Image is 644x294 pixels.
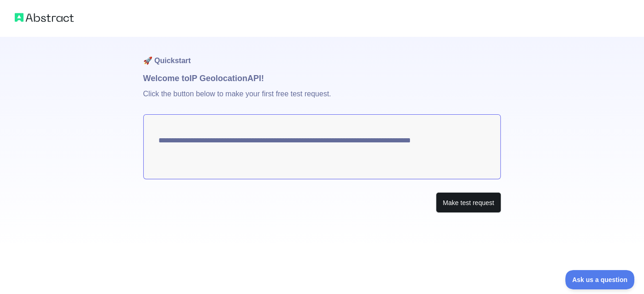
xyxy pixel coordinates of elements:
[143,72,501,85] h1: Welcome to IP Geolocation API!
[143,37,501,72] h1: 🚀 Quickstart
[143,85,501,114] p: Click the button below to make your first free test request.
[436,192,501,213] button: Make test request
[565,270,635,289] iframe: Toggle Customer Support
[15,11,74,24] img: Abstract logo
